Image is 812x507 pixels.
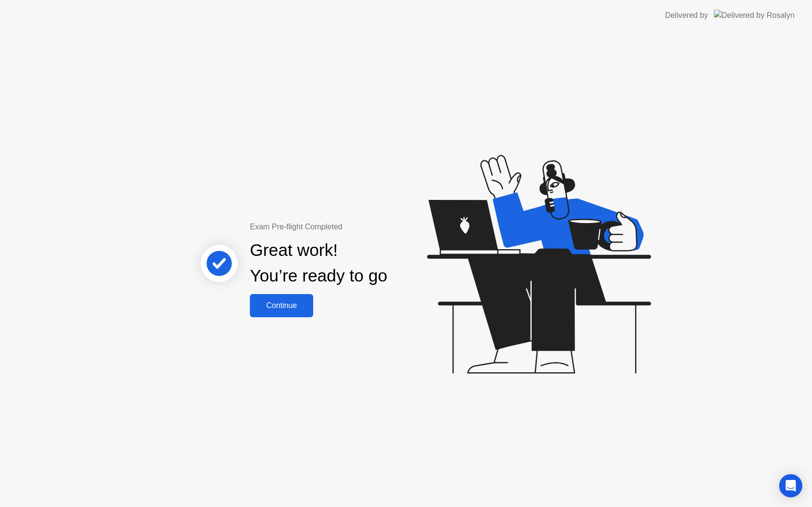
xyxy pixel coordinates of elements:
[665,10,708,21] div: Delivered by
[250,221,449,233] div: Exam Pre-flight Completed
[714,10,795,21] img: Delivered by Rosalyn
[253,301,310,310] div: Continue
[250,238,387,289] div: Great work! You’re ready to go
[779,474,802,497] div: Open Intercom Messenger
[250,294,313,317] button: Continue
